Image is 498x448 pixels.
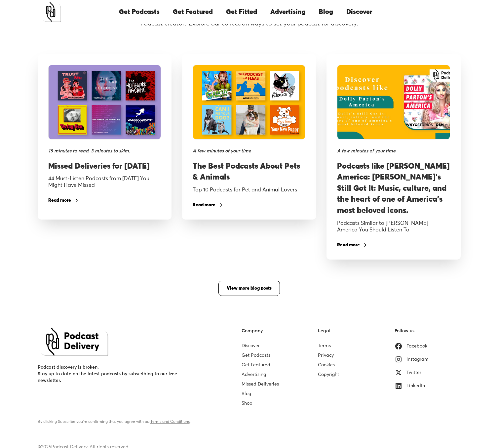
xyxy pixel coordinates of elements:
[318,363,335,367] a: Cookies
[38,419,202,425] div: By clicking Subscribe you're confirming that you agree with our .
[395,328,414,334] div: Follow us
[406,383,425,389] div: LinkedIn
[395,366,421,379] a: Twitter
[318,353,334,358] a: Privacy
[395,340,427,353] a: Facebook
[166,1,219,23] a: Get Featured
[38,364,202,384] div: Podcast discovery is broken. Stay up to date on the latest podcasts by subscribing to our free ne...
[337,243,360,247] div: Read more
[193,149,251,153] div: A few minutes of your time
[406,356,429,363] div: Instagram
[182,54,316,220] a: A few minutes of your timeThe Best Podcasts About Pets & AnimalsTop 10 Podcasts for Pet and Anima...
[406,369,421,376] div: Twitter
[193,161,305,183] h3: The Best Podcasts About Pets & Animals
[219,1,264,23] a: Get Fitted
[337,161,450,217] h3: Podcasts like [PERSON_NAME] America: [PERSON_NAME]'s Still Got It: Music, culture, and the heart ...
[242,391,251,396] a: Blog
[112,1,166,23] a: Get Podcasts
[395,379,425,392] a: LinkedIn
[150,420,190,424] a: Terms and Conditions
[41,2,61,22] a: home
[318,328,330,334] div: Legal
[242,372,266,377] a: Advertising
[242,353,270,358] a: Get Podcasts
[242,363,270,367] a: Get Featured
[337,220,450,233] div: Podcasts Similar to [PERSON_NAME] America You Should Listen To
[406,343,427,349] div: Facebook
[38,54,172,220] a: 15 minutes to read, 3 minutes to skim.Missed Deliveries for [DATE]44 Must-Listen Podcasts from [D...
[48,198,71,203] div: Read more
[242,344,260,348] a: Discover
[38,394,202,425] form: Email Form
[242,401,252,406] a: Shop
[337,149,396,153] div: A few minutes of your time
[193,203,215,207] div: Read more
[48,175,161,188] div: 44 Must-Listen Podcasts from [DATE] You Might Have Missed
[193,186,305,193] div: Top 10 Podcasts for Pet and Animal Lovers
[340,1,379,23] a: Discover
[48,161,161,172] h3: Missed Deliveries for [DATE]
[48,149,130,153] div: 15 minutes to read, 3 minutes to skim.
[395,353,429,366] a: Instagram
[318,372,339,377] a: Copyright
[264,1,312,23] a: Advertising
[318,344,331,348] a: Terms
[242,382,279,387] a: Missed Deliveries
[312,1,340,23] a: Blog
[218,281,280,296] a: View more blog posts
[242,328,263,334] div: Company
[326,54,460,259] a: A few minutes of your timePodcasts like [PERSON_NAME] America: [PERSON_NAME]'s Still Got It: Musi...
